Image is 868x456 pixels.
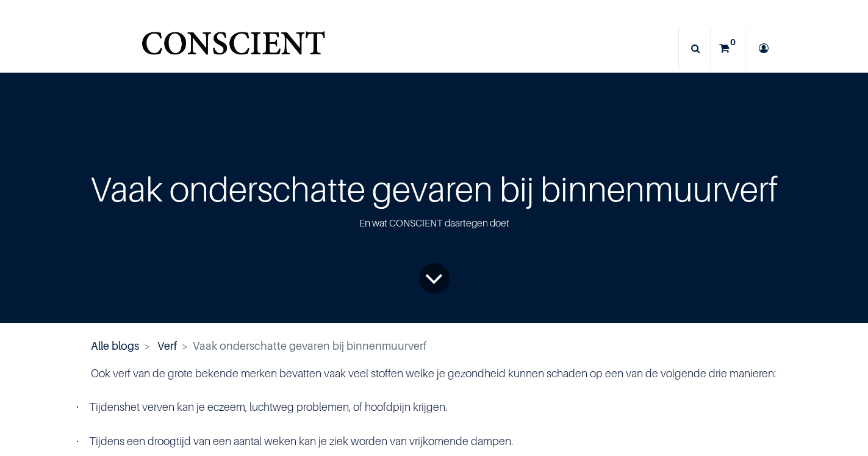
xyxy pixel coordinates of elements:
[76,401,89,413] span: ·
[89,400,96,413] span: T
[91,367,403,380] span: Ook verf van de grote bekende merken bevatten vaak veel stoffen
[419,263,450,294] a: Inhoud blog
[727,36,739,48] sup: 0
[406,367,434,380] span: welke
[139,24,328,73] img: Conscient.nl
[425,254,443,304] i: Inhoud blog
[76,435,89,447] span: ·
[91,339,139,352] a: Alle blogs
[52,215,816,231] div: En wat CONSCIENT daartegen doet
[193,339,426,352] span: Vaak onderschatte gevaren bij binnenmuurverf
[124,400,447,413] span: het verven kan je eczeem, luchtweg problemen, of hoofdpijn krijgen.
[89,435,511,447] span: Tijdens een droogtijd van een aantal weken kan je ziek worden van vrijkomende dampen
[52,164,816,215] div: Vaak onderschatte gevaren bij binnenmuurverf
[157,339,177,352] a: Verf
[511,435,513,447] span: .
[91,338,778,354] nav: kruimelpad
[711,27,745,70] a: 0
[96,400,124,413] span: ijdens
[139,24,328,73] a: Logo of Conscient.nl
[437,367,776,380] span: je gezondheid kunnen schaden op een van de volgende drie manieren:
